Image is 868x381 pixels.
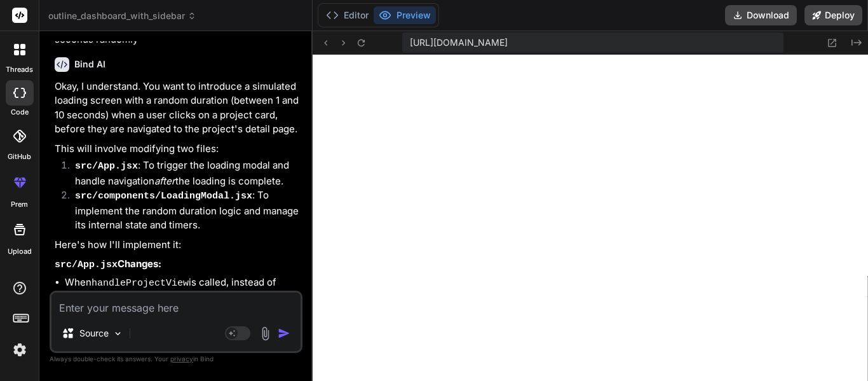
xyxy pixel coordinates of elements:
[11,107,29,118] label: code
[725,5,797,25] button: Download
[374,6,436,24] button: Preview
[75,161,138,172] code: src/App.jsx
[55,258,161,270] strong: Changes:
[75,191,252,202] code: src/components/LoadingModal.jsx
[313,55,868,381] iframe: Preview
[410,36,508,49] span: [URL][DOMAIN_NAME]
[48,10,196,22] span: outline_dashboard_with_sidebar
[8,151,31,162] label: GitHub
[112,328,123,339] img: Pick Models
[55,80,300,137] p: Okay, I understand. You want to introduce a simulated loading screen with a random duration (betw...
[79,327,109,340] p: Source
[321,6,374,24] button: Editor
[8,246,32,257] label: Upload
[55,260,118,270] code: src/App.jsx
[11,199,28,210] label: prem
[65,158,300,188] li: : To trigger the loading modal and handle navigation the loading is complete.
[170,355,193,363] span: privacy
[154,175,175,187] em: after
[9,339,31,361] img: settings
[278,327,290,340] img: icon
[55,238,300,253] p: Here's how I'll implement it:
[258,326,273,341] img: attachment
[92,278,189,289] code: handleProjectView
[6,64,33,75] label: threads
[804,5,862,25] button: Deploy
[65,275,300,336] li: When is called, instead of directly navigating, it will set a state variable ( ) with the project...
[74,58,105,71] h6: Bind AI
[50,353,302,365] p: Always double-check its answers. Your in Bind
[65,188,300,233] li: : To implement the random duration logic and manage its internal state and timers.
[55,142,300,156] p: This will involve modifying two files:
